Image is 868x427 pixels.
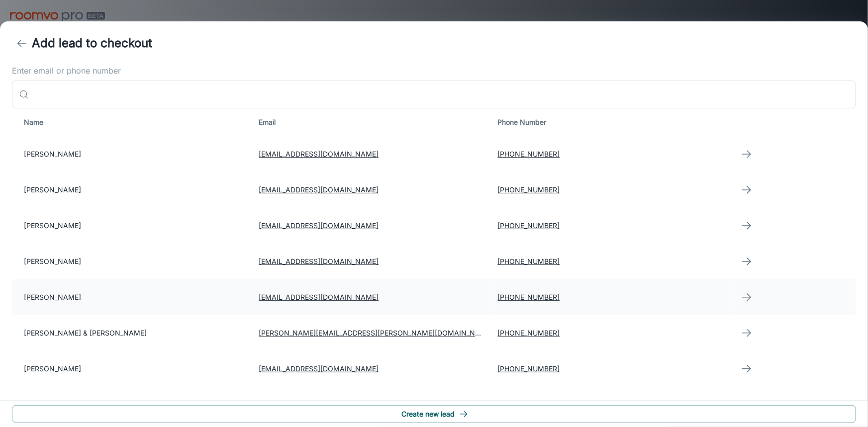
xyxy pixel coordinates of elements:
[251,108,489,136] th: Email
[498,293,560,301] a: [PHONE_NUMBER]
[259,400,379,409] a: [EMAIL_ADDRESS][DOMAIN_NAME]
[498,221,560,230] a: [PHONE_NUMBER]
[12,33,32,53] button: back
[12,136,251,172] td: [PERSON_NAME]
[498,185,560,194] a: [PHONE_NUMBER]
[498,257,560,265] a: [PHONE_NUMBER]
[12,405,856,423] button: Create new lead
[12,351,251,387] td: [PERSON_NAME]
[498,329,560,337] a: [PHONE_NUMBER]
[259,293,379,301] a: [EMAIL_ADDRESS][DOMAIN_NAME]
[259,329,493,337] a: [PERSON_NAME][EMAIL_ADDRESS][PERSON_NAME][DOMAIN_NAME]
[259,364,379,373] a: [EMAIL_ADDRESS][DOMAIN_NAME]
[12,172,251,208] td: [PERSON_NAME]
[490,108,729,136] th: Phone Number
[12,65,856,77] label: Enter email or phone number
[498,150,560,158] a: [PHONE_NUMBER]
[12,387,251,423] td: [PERSON_NAME]
[12,108,251,136] th: Name
[12,208,251,244] td: [PERSON_NAME]
[259,185,379,194] a: [EMAIL_ADDRESS][DOMAIN_NAME]
[259,150,379,158] a: [EMAIL_ADDRESS][DOMAIN_NAME]
[32,34,152,52] h4: Add lead to checkout
[498,364,560,373] a: [PHONE_NUMBER]
[498,400,560,409] a: [PHONE_NUMBER]
[259,221,379,230] a: [EMAIL_ADDRESS][DOMAIN_NAME]
[12,279,251,315] td: [PERSON_NAME]
[12,315,251,351] td: [PERSON_NAME] & [PERSON_NAME]
[12,244,251,279] td: [PERSON_NAME]
[259,257,379,265] a: [EMAIL_ADDRESS][DOMAIN_NAME]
